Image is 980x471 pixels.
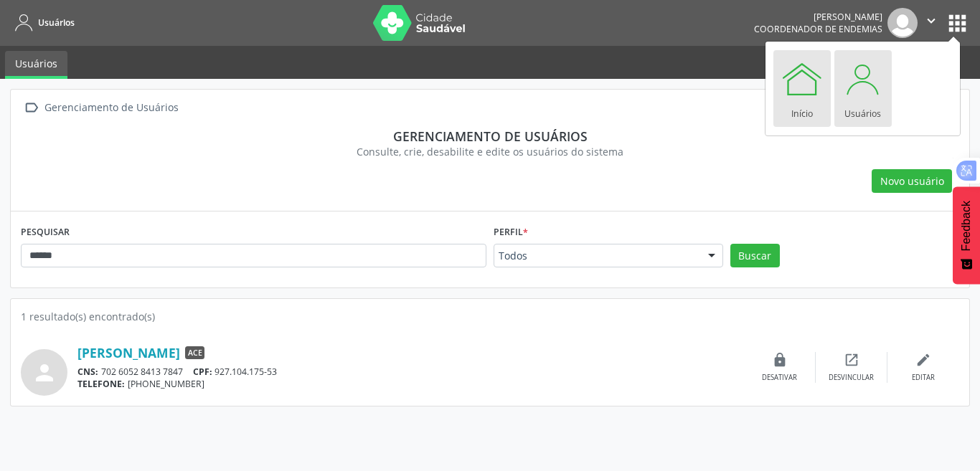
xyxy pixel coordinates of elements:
[754,23,882,35] span: Coordenador de Endemias
[912,373,935,383] div: Editar
[38,16,75,29] span: Usuários
[31,144,949,159] div: Consulte, crie, desabilite e edite os usuários do sistema
[77,378,744,390] div: [PHONE_NUMBER]
[21,309,959,324] div: 1 resultado(s) encontrado(s)
[185,346,204,359] span: ACE
[21,97,42,118] i: 
[77,366,744,378] div: 702 6052 8413 7847 927.104.175-53
[772,352,788,368] i: lock
[915,352,931,368] i: edit
[77,345,180,361] a: [PERSON_NAME]
[880,173,944,189] span: Novo usuário
[77,378,125,390] span: TELEFONE:
[494,222,528,244] label: Perfil
[844,352,859,368] i: open_in_new
[923,13,939,29] i: 
[829,373,874,383] div: Desvincular
[918,8,945,38] button: 
[945,11,970,36] button: apps
[773,50,831,127] a: Início
[10,11,75,34] a: Usuários
[32,360,57,386] i: person
[730,244,780,268] button: Buscar
[21,97,181,118] a:  Gerenciamento de Usuários
[42,97,181,118] div: Gerenciamento de Usuários
[193,366,212,378] span: CPF:
[21,222,70,244] label: PESQUISAR
[77,366,98,378] span: CNS:
[754,11,882,23] div: [PERSON_NAME]
[762,373,797,383] div: Desativar
[499,249,694,263] span: Todos
[887,8,918,38] img: img
[834,50,892,127] a: Usuários
[953,186,980,284] button: Feedback - Mostrar pesquisa
[960,201,973,251] span: Feedback
[872,169,952,194] button: Novo usuário
[5,51,67,79] a: Usuários
[31,128,949,144] div: Gerenciamento de usuários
